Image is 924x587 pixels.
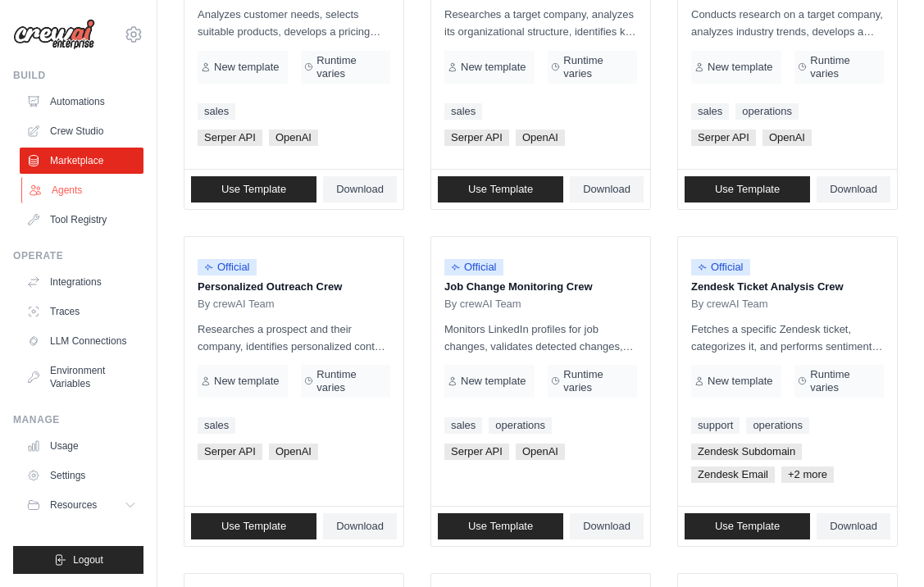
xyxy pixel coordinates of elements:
[691,279,884,295] p: Zendesk Ticket Analysis Crew
[214,61,279,74] span: New template
[438,513,563,539] a: Use Template
[685,176,810,202] a: Use Template
[336,520,384,533] span: Download
[563,54,634,80] span: Runtime varies
[781,466,834,483] span: +2 more
[461,61,526,74] span: New template
[20,492,143,518] button: Resources
[20,328,143,354] a: LLM Connections
[516,444,565,460] span: OpenAI
[198,417,235,434] a: sales
[20,118,143,144] a: Crew Studio
[269,444,318,460] span: OpenAI
[444,417,482,434] a: sales
[198,130,262,146] span: Serper API
[191,513,316,539] a: Use Template
[444,444,509,460] span: Serper API
[691,466,775,483] span: Zendesk Email
[20,89,143,115] a: Automations
[444,6,637,40] p: Researches a target company, analyzes its organizational structure, identifies key contacts, and ...
[830,520,877,533] span: Download
[563,368,634,394] span: Runtime varies
[198,259,257,275] span: Official
[438,176,563,202] a: Use Template
[198,298,275,311] span: By crewAI Team
[221,520,286,533] span: Use Template
[13,69,143,82] div: Build
[323,176,397,202] a: Download
[13,249,143,262] div: Operate
[468,520,533,533] span: Use Template
[191,176,316,202] a: Use Template
[13,19,95,50] img: Logo
[50,498,97,512] span: Resources
[691,444,802,460] span: Zendesk Subdomain
[269,130,318,146] span: OpenAI
[20,148,143,174] a: Marketplace
[198,321,390,355] p: Researches a prospect and their company, identifies personalized content angles, and crafts a tai...
[691,103,729,120] a: sales
[20,357,143,397] a: Environment Variables
[198,103,235,120] a: sales
[691,321,884,355] p: Fetches a specific Zendesk ticket, categorizes it, and performs sentiment analysis. Outputs inclu...
[583,183,630,196] span: Download
[20,462,143,489] a: Settings
[715,520,780,533] span: Use Template
[583,520,630,533] span: Download
[810,368,881,394] span: Runtime varies
[316,368,387,394] span: Runtime varies
[708,375,772,388] span: New template
[73,553,103,567] span: Logout
[489,417,552,434] a: operations
[323,513,397,539] a: Download
[198,279,390,295] p: Personalized Outreach Crew
[810,54,881,80] span: Runtime varies
[21,177,145,203] a: Agents
[691,259,750,275] span: Official
[20,207,143,233] a: Tool Registry
[336,183,384,196] span: Download
[444,321,637,355] p: Monitors LinkedIn profiles for job changes, validates detected changes, and analyzes opportunitie...
[316,54,387,80] span: Runtime varies
[691,6,884,40] p: Conducts research on a target company, analyzes industry trends, develops a tailored sales strate...
[691,417,740,434] a: support
[461,375,526,388] span: New template
[444,279,637,295] p: Job Change Monitoring Crew
[20,269,143,295] a: Integrations
[817,176,890,202] a: Download
[214,375,279,388] span: New template
[708,61,772,74] span: New template
[468,183,533,196] span: Use Template
[516,130,565,146] span: OpenAI
[570,513,644,539] a: Download
[735,103,799,120] a: operations
[20,298,143,325] a: Traces
[762,130,812,146] span: OpenAI
[746,417,809,434] a: operations
[444,259,503,275] span: Official
[20,433,143,459] a: Usage
[715,183,780,196] span: Use Template
[198,6,390,40] p: Analyzes customer needs, selects suitable products, develops a pricing strategy, and creates a co...
[444,130,509,146] span: Serper API
[691,130,756,146] span: Serper API
[830,183,877,196] span: Download
[444,103,482,120] a: sales
[817,513,890,539] a: Download
[691,298,768,311] span: By crewAI Team
[13,413,143,426] div: Manage
[444,298,521,311] span: By crewAI Team
[685,513,810,539] a: Use Template
[221,183,286,196] span: Use Template
[570,176,644,202] a: Download
[13,546,143,574] button: Logout
[198,444,262,460] span: Serper API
